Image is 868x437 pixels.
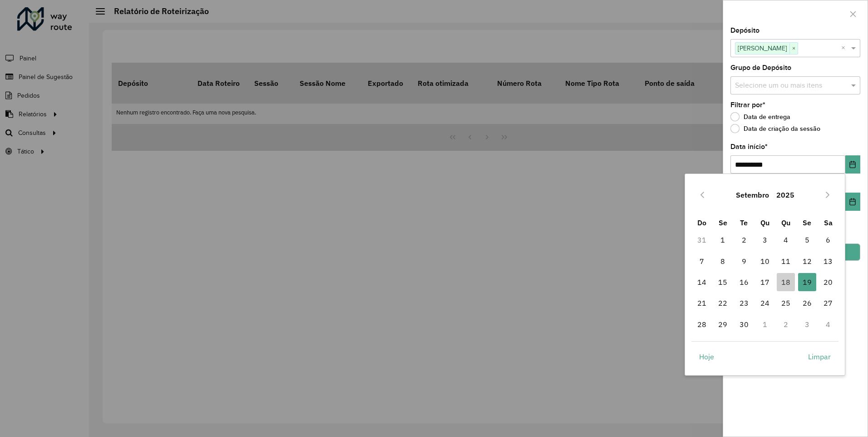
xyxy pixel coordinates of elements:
[755,293,775,313] td: 24
[730,99,765,110] label: Filtrar por
[735,43,789,54] span: [PERSON_NAME]
[800,348,838,366] button: Limpar
[693,294,711,312] span: 21
[818,293,838,313] td: 27
[691,293,712,313] td: 21
[808,351,831,362] span: Limpar
[730,141,768,152] label: Data início
[798,252,816,270] span: 12
[712,229,733,250] td: 1
[760,218,769,227] span: Qu
[735,315,753,333] span: 30
[777,294,795,312] span: 25
[719,218,727,227] span: Se
[781,218,790,227] span: Qu
[693,315,711,333] span: 28
[756,294,774,312] span: 24
[818,272,838,293] td: 20
[818,251,838,272] td: 13
[735,231,753,249] span: 2
[818,314,838,335] td: 4
[693,273,711,291] span: 14
[691,314,712,335] td: 28
[730,62,791,73] label: Grupo de Depósito
[714,294,732,312] span: 22
[797,229,818,250] td: 5
[818,229,838,250] td: 6
[755,272,775,293] td: 17
[699,351,714,362] span: Hoje
[777,273,795,291] span: 18
[797,251,818,272] td: 12
[775,229,796,250] td: 4
[733,272,754,293] td: 16
[798,231,816,249] span: 5
[714,273,732,291] span: 15
[845,193,860,211] button: Choose Date
[775,314,796,335] td: 2
[819,231,837,249] span: 6
[695,188,710,202] button: Previous Month
[693,252,711,270] span: 7
[714,315,732,333] span: 29
[732,184,773,206] button: Choose Month
[735,273,753,291] span: 16
[820,188,835,202] button: Next Month
[733,314,754,335] td: 30
[740,218,748,227] span: Te
[798,273,816,291] span: 19
[712,314,733,335] td: 29
[755,251,775,272] td: 10
[691,348,722,366] button: Hoje
[797,293,818,313] td: 26
[691,272,712,293] td: 14
[803,218,811,227] span: Se
[730,112,790,121] label: Data de entrega
[712,251,733,272] td: 8
[773,184,798,206] button: Choose Year
[841,43,849,54] span: Clear all
[777,231,795,249] span: 4
[756,252,774,270] span: 10
[691,229,712,250] td: 31
[733,293,754,313] td: 23
[798,294,816,312] span: 26
[789,43,798,54] span: ×
[735,252,753,270] span: 9
[756,273,774,291] span: 17
[691,251,712,272] td: 7
[685,174,845,375] div: Choose Date
[797,272,818,293] td: 19
[712,293,733,313] td: 22
[756,231,774,249] span: 3
[775,293,796,313] td: 25
[797,314,818,335] td: 3
[714,231,732,249] span: 1
[735,294,753,312] span: 23
[819,252,837,270] span: 13
[733,229,754,250] td: 2
[755,229,775,250] td: 3
[819,294,837,312] span: 27
[775,272,796,293] td: 18
[777,252,795,270] span: 11
[819,273,837,291] span: 20
[730,124,820,133] label: Data de criação da sessão
[775,251,796,272] td: 11
[714,252,732,270] span: 8
[845,155,860,174] button: Choose Date
[733,251,754,272] td: 9
[730,25,759,36] label: Depósito
[824,218,833,227] span: Sa
[697,218,706,227] span: Do
[712,272,733,293] td: 15
[755,314,775,335] td: 1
